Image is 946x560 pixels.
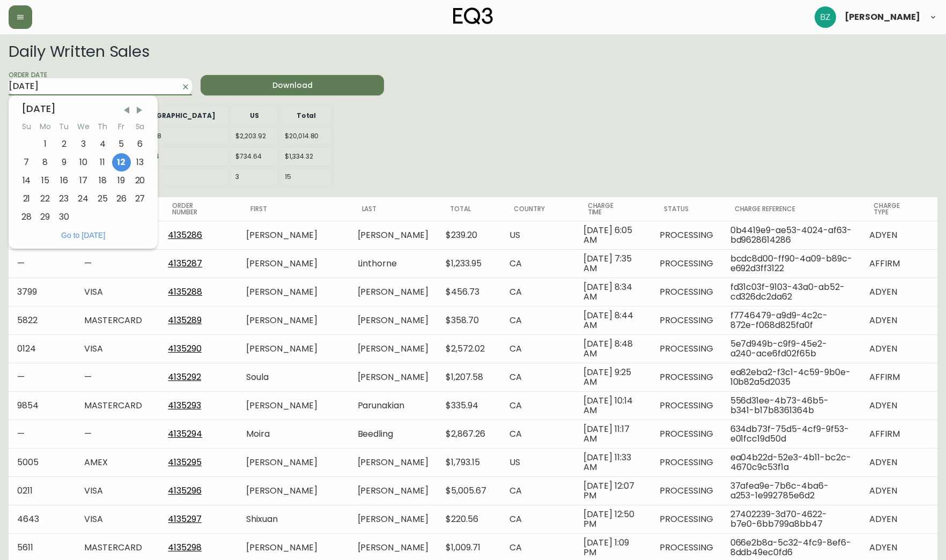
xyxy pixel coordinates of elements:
[238,476,349,505] td: [PERSON_NAME]
[21,104,145,114] div: [DATE]
[36,190,55,208] div: Mon Sep 22 2025
[9,448,76,476] td: 5005
[76,391,159,420] td: MASTERCARD
[437,448,501,476] td: $1,793.15
[280,147,332,166] td: $1,334.32
[9,505,76,533] td: 4643
[651,249,722,278] td: PROCESSING
[575,278,651,306] td: [DATE] 8:34 AM
[76,278,159,306] td: VISA
[55,153,73,171] div: Tue Sep 09 2025
[501,249,575,278] td: CA
[815,6,836,28] img: 603957c962080f772e6770b96f84fb5c
[36,135,55,153] div: Mon Sep 01 2025
[349,420,437,448] td: Beedling
[651,221,722,249] td: PROCESSING
[76,420,159,448] td: —
[131,190,150,208] div: Sat Sep 27 2025
[501,334,575,363] td: CA
[238,197,349,221] th: First
[651,391,722,420] td: PROCESSING
[231,147,279,166] td: $734.64
[168,371,201,383] a: 4135292
[280,126,332,146] td: $20,014.80
[280,106,332,125] th: Total
[168,513,202,525] a: 4135297
[36,208,55,226] div: Mon Sep 29 2025
[121,105,132,116] span: Previous Month
[201,75,384,95] button: Download
[349,505,437,533] td: [PERSON_NAME]
[168,229,202,241] a: 4135286
[861,221,937,249] td: ADYEN
[73,135,93,153] div: Wed Sep 03 2025
[501,197,575,221] th: Country
[238,249,349,278] td: [PERSON_NAME]
[76,249,159,278] td: —
[437,278,501,306] td: $456.73
[17,171,36,190] div: Sun Sep 14 2025
[131,171,150,190] div: Sat Sep 20 2025
[349,249,437,278] td: Linthorne
[861,334,937,363] td: ADYEN
[9,249,76,278] td: —
[231,106,279,125] th: US
[575,334,651,363] td: [DATE] 8:48 AM
[17,153,36,171] div: Sun Sep 07 2025
[55,208,73,226] div: Tue Sep 30 2025
[238,306,349,334] td: [PERSON_NAME]
[131,153,150,171] div: Sat Sep 13 2025
[437,420,501,448] td: $2,867.26
[9,363,76,391] td: —
[76,476,159,505] td: VISA
[349,221,437,249] td: [PERSON_NAME]
[238,420,349,448] td: Moira
[437,197,501,221] th: Total
[112,171,131,190] div: Fri Sep 19 2025
[55,135,73,153] div: Tue Sep 02 2025
[651,197,722,221] th: Status
[168,286,202,298] a: 4135288
[118,121,124,132] abbr: Friday
[59,121,69,132] abbr: Tuesday
[651,476,722,505] td: PROCESSING
[575,249,651,278] td: [DATE] 7:35 AM
[349,278,437,306] td: [PERSON_NAME]
[575,476,651,505] td: [DATE] 12:07 PM
[651,420,722,448] td: PROCESSING
[651,505,722,533] td: PROCESSING
[238,505,349,533] td: Shixuan
[575,363,651,391] td: [DATE] 9:25 AM
[238,278,349,306] td: [PERSON_NAME]
[437,221,501,249] td: $239.20
[501,420,575,448] td: CA
[231,126,279,146] td: $2,203.92
[437,334,501,363] td: $2,572.02
[22,121,31,132] abbr: Sunday
[437,505,501,533] td: $220.56
[73,190,93,208] div: Wed Sep 24 2025
[168,342,202,355] a: 4135290
[112,135,131,153] div: Fri Sep 05 2025
[575,420,651,448] td: [DATE] 11:17 AM
[501,505,575,533] td: CA
[651,363,722,391] td: PROCESSING
[651,334,722,363] td: PROCESSING
[112,190,131,208] div: Fri Sep 26 2025
[575,391,651,420] td: [DATE] 10:14 AM
[501,363,575,391] td: CA
[238,334,349,363] td: [PERSON_NAME]
[501,278,575,306] td: CA
[501,476,575,505] td: CA
[36,171,55,190] div: Mon Sep 15 2025
[9,278,76,306] td: 3799
[168,314,202,326] a: 4135289
[55,171,73,190] div: Tue Sep 16 2025
[131,135,150,153] div: Sat Sep 06 2025
[9,334,76,363] td: 0124
[136,121,145,132] abbr: Saturday
[349,448,437,476] td: [PERSON_NAME]
[861,278,937,306] td: ADYEN
[231,167,279,186] td: 3
[575,448,651,476] td: [DATE] 11:33 AM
